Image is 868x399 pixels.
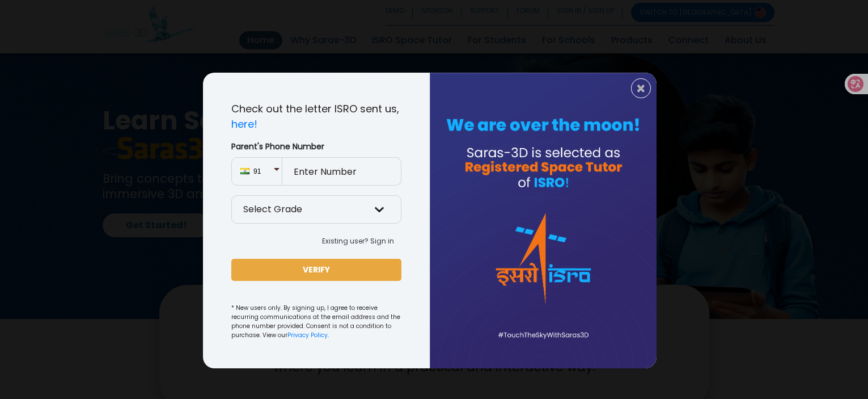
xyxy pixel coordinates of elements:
[231,101,401,132] p: Check out the letter ISRO sent us,
[282,157,401,186] input: Enter Number
[231,117,257,131] a: here!
[231,304,401,340] small: * New users only. By signing up, I agree to receive recurring communications at the email address...
[253,166,273,177] span: 91
[636,81,646,96] span: ×
[231,259,401,281] button: VERIFY
[315,233,401,250] button: Existing user? Sign in
[287,331,328,339] a: Privacy Policy
[631,78,651,98] button: Close
[231,141,401,153] label: Parent's Phone Number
